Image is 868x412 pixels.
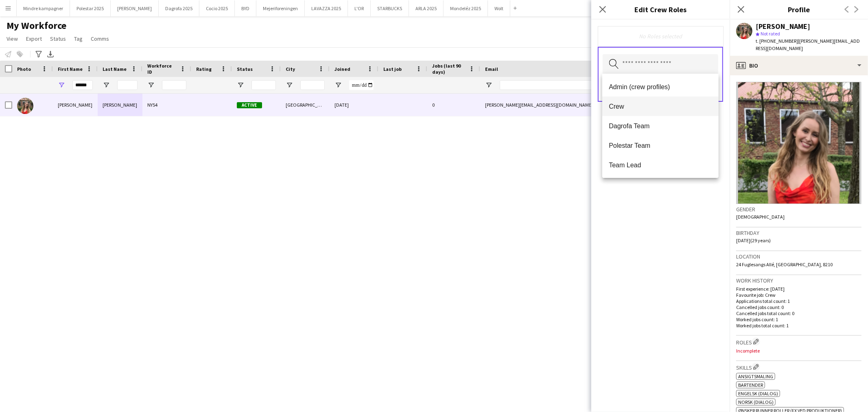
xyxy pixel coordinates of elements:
span: Crew [609,103,712,110]
div: [GEOGRAPHIC_DATA] [281,94,330,116]
span: Not rated [761,31,780,37]
button: Open Filter Menu [147,81,155,89]
p: Worked jobs count: 1 [736,316,861,322]
span: Photo [17,66,31,72]
span: Team Lead [609,161,712,169]
h3: Location [736,253,861,260]
span: Last job [383,66,402,72]
span: Polestar Team [609,142,712,149]
h3: Gender [736,206,861,213]
h3: Profile [730,4,868,15]
span: Dagrofa Team [609,122,712,130]
div: [PERSON_NAME] [98,94,142,116]
div: [PERSON_NAME][EMAIL_ADDRESS][DOMAIN_NAME] [480,94,643,116]
button: Dagrofa 2025 [159,0,199,16]
span: t. [PHONE_NUMBER] [756,38,798,44]
p: Cancelled jobs count: 0 [736,304,861,310]
h3: Skills [736,363,861,371]
div: Bio [730,56,868,75]
button: Open Filter Menu [58,81,65,89]
span: Bartender [738,382,763,388]
button: Open Filter Menu [103,81,110,89]
p: Cancelled jobs total count: 0 [736,310,861,316]
span: Status [237,66,253,72]
span: Email [485,66,498,72]
img: Crew avatar or photo [736,82,861,204]
span: [DEMOGRAPHIC_DATA] [736,214,785,220]
div: No Roles selected [604,33,717,40]
div: NY54 [142,94,191,116]
span: Comms [91,35,109,42]
app-action-btn: Advanced filters [34,49,44,59]
button: Open Filter Menu [335,81,342,89]
button: Polestar 2025 [70,0,111,16]
p: First experience: [DATE] [736,286,861,292]
p: Favourite job: Crew [736,292,861,298]
a: Comms [87,33,112,44]
button: STARBUCKS [371,0,409,16]
span: Admin (crew profiles) [609,83,712,91]
input: Joined Filter Input [349,80,374,90]
p: Worked jobs total count: 1 [736,322,861,329]
div: [PERSON_NAME] [53,94,98,116]
span: My Workforce [7,20,66,32]
a: Export [23,33,45,44]
input: Workforce ID Filter Input [162,80,186,90]
input: Last Name Filter Input [117,80,138,90]
p: Incomplete [736,348,861,354]
button: [PERSON_NAME] [111,0,159,16]
h3: Work history [736,277,861,284]
span: [DATE] (29 years) [736,237,771,243]
span: Engelsk (dialog) [738,390,778,397]
span: Jobs (last 90 days) [432,63,466,75]
span: First Name [58,66,83,72]
span: Active [237,102,262,108]
span: Status [50,35,66,42]
button: Mondeléz 2025 [444,0,488,16]
button: BYD [235,0,256,16]
button: ARLA 2025 [409,0,444,16]
span: Workforce ID [147,63,177,75]
h3: Birthday [736,229,861,237]
span: View [7,35,18,42]
span: Tag [74,35,83,42]
span: | [PERSON_NAME][EMAIL_ADDRESS][DOMAIN_NAME] [756,38,860,51]
button: Wolt [488,0,510,16]
span: City [286,66,295,72]
button: Open Filter Menu [237,81,244,89]
h3: Edit Crew Roles [591,4,730,15]
app-action-btn: Export XLSX [46,49,55,59]
button: Mindre kampagner [17,0,70,16]
button: Cocio 2025 [199,0,235,16]
span: Export [26,35,42,42]
input: Email Filter Input [500,80,638,90]
div: [DATE] [330,94,378,116]
a: Tag [71,33,86,44]
span: Last Name [103,66,127,72]
h3: Roles [736,337,861,346]
button: Mejeriforeningen [256,0,305,16]
span: Norsk (dialog) [738,399,774,405]
div: [PERSON_NAME] [756,23,810,30]
input: Status Filter Input [251,80,276,90]
input: City Filter Input [300,80,325,90]
button: Open Filter Menu [286,81,293,89]
span: Joined [335,66,350,72]
span: Rating [196,66,212,72]
a: Status [47,33,69,44]
button: Open Filter Menu [485,81,492,89]
button: L'OR [348,0,371,16]
span: 24 Fuglesangs Allé, [GEOGRAPHIC_DATA], 8210 [736,261,833,267]
p: Applications total count: 1 [736,298,861,304]
button: LAVAZZA 2025 [305,0,348,16]
input: First Name Filter Input [72,80,93,90]
span: Ansigtsmaling [738,373,773,379]
a: View [3,33,21,44]
img: Amalia Christensen [17,98,33,114]
div: 0 [427,94,480,116]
